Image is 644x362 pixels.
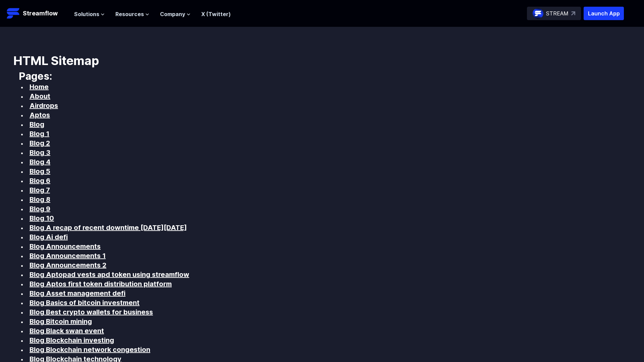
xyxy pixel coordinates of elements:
span: Solutions [74,10,99,18]
a: About [27,92,50,100]
a: Airdrops [27,102,58,110]
p: STREAM [546,9,569,17]
a: Blog Announcements [27,242,101,250]
a: Home [27,83,49,91]
a: Blog Basics of bitcoin investment [27,299,140,307]
a: Blog 8 [27,195,50,203]
a: STREAM [527,7,581,20]
button: Solutions [74,10,105,18]
a: Blog 5 [27,167,50,175]
a: Blog Blockchain investing [27,336,114,344]
a: Blog Bitcoin mining [27,317,92,325]
a: Blog 6 [27,177,50,185]
button: Company [160,10,191,18]
a: Blog Announcements 2 [27,261,106,269]
a: Blog 1 [27,130,49,138]
button: Resources [115,10,149,18]
span: Resources [115,10,144,18]
span: Company [160,10,185,18]
button: Launch App [584,7,624,20]
a: Blog 3 [27,148,50,157]
a: Blog 2 [27,139,50,147]
a: Blog 7 [27,186,50,194]
a: Blog Aptos first token distribution platform [27,280,172,288]
a: Blog [27,120,44,128]
img: Streamflow Logo [7,7,20,20]
a: Blog Asset management defi [27,289,125,297]
img: top-right-arrow.svg [571,11,575,15]
a: Blog Black swan event [27,327,104,335]
a: Blog Aptopad vests apd token using streamflow [27,270,189,279]
a: Blog Announcements 1 [27,252,106,260]
a: Blog 10 [27,214,54,222]
a: Blog Best crypto wallets for business [27,308,153,316]
a: Blog Blockchain network congestion [27,346,150,354]
a: Streamflow [7,7,67,20]
a: Blog 4 [27,158,50,166]
a: Blog 9 [27,205,50,213]
a: Aptos [27,111,50,119]
img: streamflow-logo-circle.png [533,8,543,19]
a: Blog A recap of recent downtime [DATE][DATE] [27,224,187,232]
p: Streamflow [23,9,58,18]
a: Blog Ai defi [27,233,68,241]
a: X (Twitter) [201,11,231,17]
